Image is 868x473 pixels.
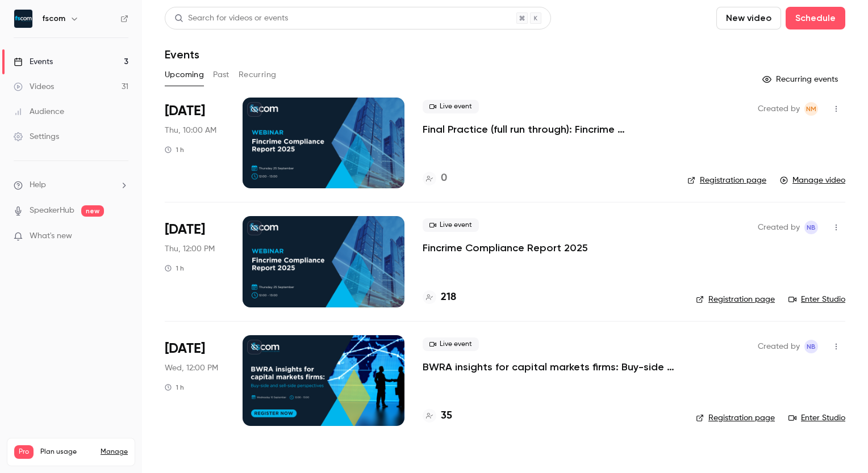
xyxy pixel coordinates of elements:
[174,12,288,24] div: Search for videos or events
[423,360,678,374] a: BWRA insights for capital markets firms: Buy-side and sell-side perspectives
[423,337,479,351] span: Live event
[804,102,818,116] span: Niamh McConaghy
[165,362,218,374] span: Wed, 12:00 PM
[423,290,456,305] a: 218
[14,445,34,459] span: Pro
[758,102,800,116] span: Created by
[441,171,447,186] h4: 0
[807,221,816,234] span: NB
[14,131,59,142] div: Settings
[14,56,53,67] div: Events
[423,218,479,232] span: Live event
[804,340,818,353] span: Nicola Bassett
[786,7,845,29] button: Schedule
[14,179,128,191] li: help-dropdown-opener
[165,383,184,392] div: 1 h
[758,340,800,353] span: Created by
[165,216,224,307] div: Sep 25 Thu, 12:00 PM (Europe/London)
[423,100,479,113] span: Live event
[687,175,766,186] a: Registration page
[423,171,447,186] a: 0
[30,179,46,191] span: Help
[758,221,800,234] span: Created by
[441,290,456,305] h4: 218
[165,221,205,239] span: [DATE]
[423,241,588,255] a: Fincrime Compliance Report 2025
[788,294,845,305] a: Enter Studio
[42,13,65,24] h6: fscom
[757,70,845,88] button: Recurring events
[804,221,818,234] span: Nicola Bassett
[165,335,224,426] div: Oct 8 Wed, 12:00 PM (Europe/London)
[165,48,199,61] h1: Events
[423,123,669,136] a: Final Practice (full run through): Fincrime Compliance Report 2025
[101,447,128,457] a: Manage
[696,294,775,305] a: Registration page
[115,231,128,242] iframe: Noticeable Trigger
[165,264,184,273] div: 1 h
[14,81,54,92] div: Videos
[165,340,205,358] span: [DATE]
[696,412,775,424] a: Registration page
[81,205,104,217] span: new
[165,125,216,136] span: Thu, 10:00 AM
[165,102,205,120] span: [DATE]
[14,106,64,117] div: Audience
[165,243,215,255] span: Thu, 12:00 PM
[239,66,277,84] button: Recurring
[30,205,74,217] a: SpeakerHub
[780,175,845,186] a: Manage video
[716,7,781,29] button: New video
[806,102,816,116] span: NM
[423,408,452,424] a: 35
[30,230,72,242] span: What's new
[165,98,224,188] div: Sep 25 Thu, 10:00 AM (Europe/London)
[40,447,94,457] span: Plan usage
[165,66,204,84] button: Upcoming
[807,340,816,353] span: NB
[213,66,229,84] button: Past
[14,10,32,28] img: fscom
[788,412,845,424] a: Enter Studio
[165,145,184,154] div: 1 h
[441,408,452,424] h4: 35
